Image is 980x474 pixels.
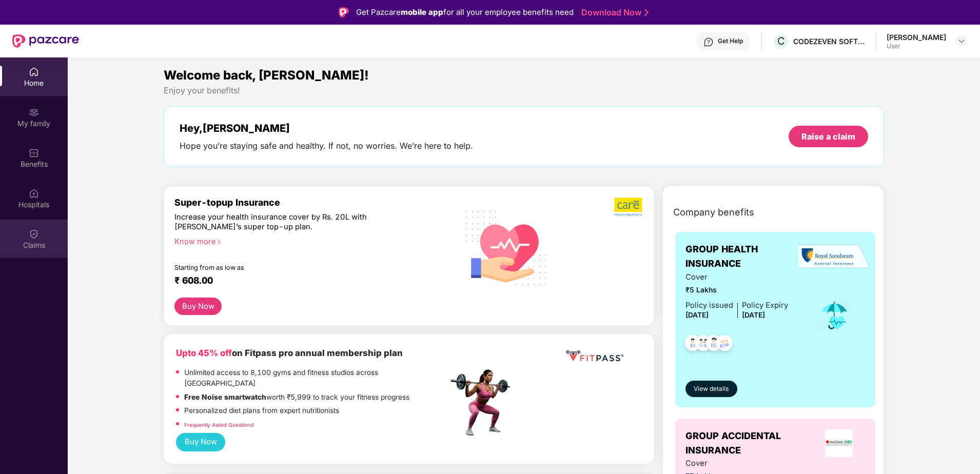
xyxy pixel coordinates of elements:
[793,36,865,46] div: CODEZEVEN SOFTWARE PRIVATE LIMITED
[701,332,727,357] img: svg+xml;base64,PHN2ZyB4bWxucz0iaHR0cDovL3d3dy53My5vcmcvMjAwMC9zdmciIHdpZHRoPSI0OC45NDMiIGhlaWdodD...
[680,332,705,357] img: svg+xml;base64,PHN2ZyB4bWxucz0iaHR0cDovL3d3dy53My5vcmcvMjAwMC9zdmciIHdpZHRoPSI0OC45NDMiIGhlaWdodD...
[644,7,649,18] img: Stroke
[718,37,743,45] div: Get Help
[685,381,737,397] button: View details
[614,197,643,216] img: b5dec4f62d2307b9de63beb79f102df3.png
[164,68,369,83] span: Welcome back, [PERSON_NAME]!
[798,244,870,269] img: insurerLogo
[694,384,729,394] span: View details
[29,148,39,158] img: svg+xml;base64,PHN2ZyBpZD0iQmVuZWZpdHMiIHhtbG5zPSJodHRwOi8vd3d3LnczLm9yZy8yMDAwL3N2ZyIgd2lkdGg9Ij...
[184,405,339,417] p: Personalized diet plans from expert nutritionists
[691,332,716,357] img: svg+xml;base64,PHN2ZyB4bWxucz0iaHR0cDovL3d3dy53My5vcmcvMjAwMC9zdmciIHdpZHRoPSI0OC45MTUiIGhlaWdodD...
[957,37,966,45] img: svg+xml;base64,PHN2ZyBpZD0iRHJvcGRvd24tMzJ4MzIiIHhtbG5zPSJodHRwOi8vd3d3LnczLm9yZy8yMDAwL3N2ZyIgd2...
[174,237,442,244] div: Know more
[564,346,625,365] img: fppp.png
[174,197,448,208] div: Super-topup Insurance
[176,433,225,452] button: Buy Now
[801,131,855,142] div: Raise a claim
[184,422,254,428] a: Frequently Asked Questions!
[12,34,79,48] img: New Pazcare Logo
[184,367,448,389] p: Unlimited access to 8,100 gyms and fitness studios across [GEOGRAPHIC_DATA]
[180,122,473,134] div: Hey, [PERSON_NAME]
[581,7,645,18] a: Download Now
[180,141,473,151] div: Hope you’re staying safe and healthy. If not, no worries. We’re here to help.
[184,392,409,403] p: worth ₹5,999 to track your fitness progress
[29,229,39,239] img: svg+xml;base64,PHN2ZyBpZD0iQ2xhaW0iIHhtbG5zPSJodHRwOi8vd3d3LnczLm9yZy8yMDAwL3N2ZyIgd2lkdGg9IjIwIi...
[685,242,804,271] span: GROUP HEALTH INSURANCE
[176,348,232,358] b: Upto 45% off
[685,300,733,311] div: Policy issued
[184,393,266,401] strong: Free Noise smartwatch
[401,7,443,17] strong: mobile app
[164,85,884,96] div: Enjoy your benefits!
[216,239,222,245] span: right
[356,6,574,18] div: Get Pazcare for all your employee benefits need
[703,37,714,47] img: svg+xml;base64,PHN2ZyBpZD0iSGVscC0zMngzMiIgeG1sbnM9Imh0dHA6Ly93d3cudzMub3JnLzIwMDAvc3ZnIiB3aWR0aD...
[176,348,403,358] b: on Fitpass pro annual membership plan
[339,7,349,17] img: Logo
[685,458,788,469] span: Cover
[742,300,788,311] div: Policy Expiry
[29,188,39,199] img: svg+xml;base64,PHN2ZyBpZD0iSG9zcGl0YWxzIiB4bWxucz0iaHR0cDovL3d3dy53My5vcmcvMjAwMC9zdmciIHdpZHRoPS...
[174,212,404,232] div: Increase your health insurance cover by Rs. 20L with [PERSON_NAME]’s super top-up plan.
[174,264,404,271] div: Starting from as low as
[447,367,519,439] img: fpp.png
[685,429,813,458] span: GROUP ACCIDENTAL INSURANCE
[174,275,438,287] div: ₹ 608.00
[685,311,709,319] span: [DATE]
[742,311,765,319] span: [DATE]
[673,205,754,220] span: Company benefits
[712,332,737,357] img: svg+xml;base64,PHN2ZyB4bWxucz0iaHR0cDovL3d3dy53My5vcmcvMjAwMC9zdmciIHdpZHRoPSI0OC45NDMiIGhlaWdodD...
[29,67,39,77] img: svg+xml;base64,PHN2ZyBpZD0iSG9tZSIgeG1sbnM9Imh0dHA6Ly93d3cudzMub3JnLzIwMDAvc3ZnIiB3aWR0aD0iMjAiIG...
[685,285,788,296] span: ₹5 Lakhs
[458,197,556,297] img: svg+xml;base64,PHN2ZyB4bWxucz0iaHR0cDovL3d3dy53My5vcmcvMjAwMC9zdmciIHhtbG5zOnhsaW5rPSJodHRwOi8vd3...
[818,299,851,332] img: icon
[777,35,785,47] span: C
[825,429,853,457] img: insurerLogo
[887,42,946,50] div: User
[29,107,39,117] img: svg+xml;base64,PHN2ZyB3aWR0aD0iMjAiIGhlaWdodD0iMjAiIHZpZXdCb3g9IjAgMCAyMCAyMCIgZmlsbD0ibm9uZSIgeG...
[174,298,222,315] button: Buy Now
[887,32,946,42] div: [PERSON_NAME]
[685,271,788,283] span: Cover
